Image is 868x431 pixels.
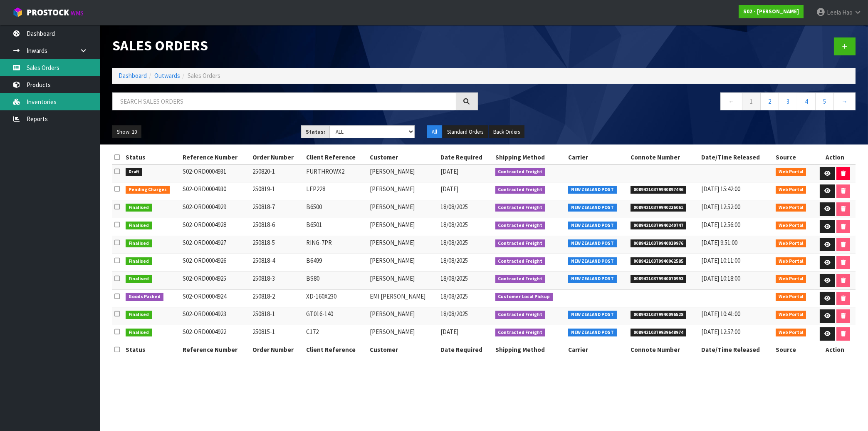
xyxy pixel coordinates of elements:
td: [PERSON_NAME] [368,218,438,236]
span: 00894210379940062585 [631,257,686,266]
th: Date/Time Released [699,151,774,164]
td: 250818-6 [250,218,304,236]
span: [DATE] 12:56:00 [701,221,740,229]
th: Source [774,151,815,164]
th: Carrier [566,151,628,164]
th: Customer [368,151,438,164]
span: NEW ZEALAND POST [568,257,617,266]
td: 250818-7 [250,200,304,218]
span: 00894210379940236061 [631,204,686,212]
span: [DATE] 10:18:00 [701,274,740,282]
span: [DATE] 9:51:00 [701,239,737,247]
th: Reference Number [181,151,250,164]
td: 250815-1 [250,325,304,343]
span: 00894210379940897446 [631,186,686,194]
strong: S02 - [PERSON_NAME] [743,8,799,15]
td: 250820-1 [250,164,304,182]
span: Contracted Freight [495,239,546,248]
td: S02-ORD0004928 [181,218,250,236]
button: All [427,125,442,139]
a: Outwards [154,72,180,80]
span: ProStock [27,7,69,18]
span: Web Portal [776,329,806,337]
span: Web Portal [776,275,806,283]
span: Contracted Freight [495,222,546,230]
span: 18/08/2025 [440,274,468,282]
span: Web Portal [776,168,806,176]
span: [DATE] [440,328,458,336]
td: [PERSON_NAME] [368,200,438,218]
span: Web Portal [776,204,806,212]
td: S02-ORD0004922 [181,325,250,343]
td: [PERSON_NAME] [368,254,438,272]
th: Source [774,343,815,356]
th: Client Reference [304,151,368,164]
span: Web Portal [776,222,806,230]
input: Search sales orders [112,92,456,110]
td: 250818-2 [250,289,304,307]
td: LEP228 [304,182,368,200]
span: Hao [842,8,853,16]
span: 18/08/2025 [440,221,468,229]
span: 00894210379940070993 [631,275,686,283]
span: Finalised [126,275,152,283]
th: Action [815,151,856,164]
th: Date Required [438,151,493,164]
td: RING-7PR [304,236,368,254]
td: FURTHROWX2 [304,164,368,182]
span: [DATE] 12:52:00 [701,203,740,211]
span: Contracted Freight [495,204,546,212]
span: Pending Charges [126,186,170,194]
span: Finalised [126,239,152,248]
span: Web Portal [776,293,806,301]
td: S02-ORD0004931 [181,164,250,182]
button: Standard Orders [443,125,488,139]
span: Web Portal [776,239,806,248]
a: 5 [815,92,834,110]
td: [PERSON_NAME] [368,325,438,343]
th: Carrier [566,343,628,356]
th: Shipping Method [493,151,566,164]
td: B6500 [304,200,368,218]
span: NEW ZEALAND POST [568,222,617,230]
span: Web Portal [776,257,806,266]
td: EMI [PERSON_NAME] [368,289,438,307]
td: [PERSON_NAME] [368,307,438,325]
span: Finalised [126,257,152,266]
a: Dashboard [119,72,147,80]
a: 4 [797,92,816,110]
td: S02-ORD0004925 [181,272,250,289]
span: [DATE] 15:42:00 [701,185,740,193]
span: 18/08/2025 [440,203,468,211]
span: NEW ZEALAND POST [568,329,617,337]
span: 18/08/2025 [440,239,468,247]
th: Reference Number [181,343,250,356]
span: 00894210379940039976 [631,239,686,248]
span: Draft [126,168,142,176]
span: Finalised [126,329,152,337]
th: Order Number [250,343,304,356]
a: 1 [742,92,761,110]
td: BS80 [304,272,368,289]
span: 18/08/2025 [440,292,468,300]
a: ← [720,92,742,110]
td: GT016-140 [304,307,368,325]
span: 00894210379940096528 [631,311,686,319]
th: Order Number [250,151,304,164]
td: S02-ORD0004923 [181,307,250,325]
span: Leela [827,8,841,16]
strong: Status: [306,128,325,135]
span: 18/08/2025 [440,257,468,264]
span: Contracted Freight [495,168,546,176]
span: Web Portal [776,311,806,319]
th: Client Reference [304,343,368,356]
th: Status [124,151,181,164]
span: Contracted Freight [495,311,546,319]
th: Connote Number [628,343,699,356]
th: Action [815,343,856,356]
span: [DATE] 10:41:00 [701,310,740,318]
h1: Sales Orders [112,37,478,53]
span: Goods Packed [126,293,163,301]
span: [DATE] 10:11:00 [701,257,740,264]
span: Contracted Freight [495,275,546,283]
